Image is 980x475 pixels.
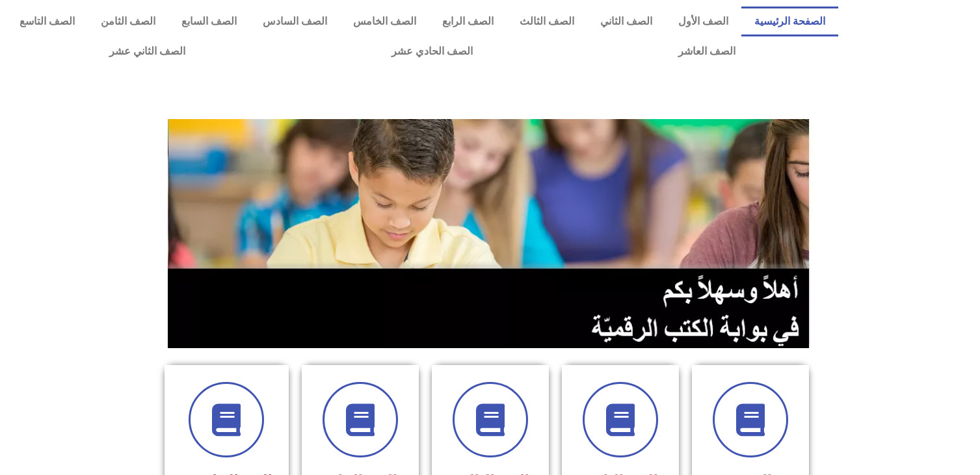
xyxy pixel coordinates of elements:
a: الصف التاسع [7,7,88,36]
a: الصف الرابع [429,7,507,36]
a: الصفحة الرئيسية [741,7,838,36]
a: الصف الثالث [507,7,587,36]
a: الصف العاشر [576,36,838,66]
a: الصف الثاني عشر [7,36,288,66]
a: الصف السابع [168,7,250,36]
a: الصف الأول [665,7,741,36]
a: الصف الحادي عشر [288,36,575,66]
a: الصف السادس [250,7,340,36]
a: الصف الخامس [340,7,429,36]
a: الصف الثامن [88,7,168,36]
a: الصف الثاني [587,7,665,36]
